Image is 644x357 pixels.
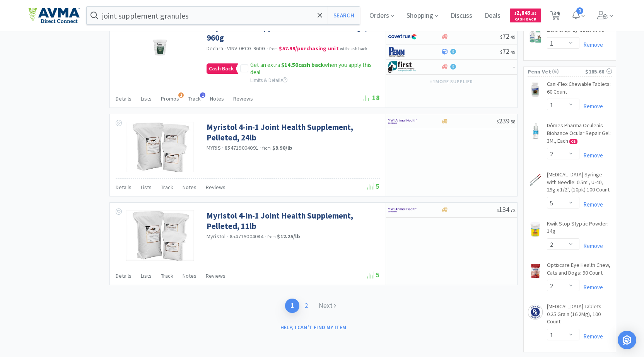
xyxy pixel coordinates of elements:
[260,144,261,151] span: ·
[87,7,360,24] input: Search by item, sku, manufacturer, ingredient, size...
[207,233,226,240] a: Myristol
[514,9,536,16] span: 2,843
[233,95,253,102] span: Reviews
[528,123,543,139] img: c3895511a9e14feb8eba3be3ddfed563_500514.png
[116,95,132,102] span: Details
[528,67,551,76] span: Penn Vet
[141,184,152,191] span: Lists
[207,45,224,52] a: Dechra
[482,12,504,19] a: Deals
[313,299,342,313] a: Next
[509,49,515,55] span: . 49
[183,184,196,191] span: Notes
[281,61,298,68] span: $14.50
[200,92,205,98] span: 1
[388,61,417,73] img: 67d67680309e4a0bb49a5ff0391dcc42_6.png
[262,145,271,151] span: from
[510,5,541,26] a: $2,843.98Cash Back
[183,272,196,279] span: Notes
[528,263,543,278] img: 675ecce21e7f41d581b3bfc764b9041b_800921.png
[547,122,612,148] a: Dômes Pharma Oculenis Biohance Ocular Repair Gel: 3Ml, Each CB
[388,204,417,216] img: f6b2451649754179b5b4e0c70c3f7cb0_2.png
[285,299,299,313] a: 1
[547,220,612,238] a: Kwik Stop Styptic Powder: 14g
[206,184,225,191] span: Reviews
[279,45,339,52] strong: $57.99 / purchasing unit
[448,12,475,19] a: Discuss
[579,102,603,110] a: Remove
[207,122,378,143] a: Myristol 4-in-1 Joint Health Supplement, Pelleted, 24lb
[28,7,80,24] img: e4e33dab9f054f5782a47901c742baa9_102.png
[579,152,603,159] a: Remove
[135,22,185,72] img: 2107b94b752641ec822cb9cfb9638af3_570438.jpeg
[547,303,612,329] a: [MEDICAL_DATA] Tablets: 0.25 Grain (16.2Mg), 100 Count
[497,205,515,214] span: 134
[576,7,583,14] span: 1
[210,95,224,102] span: Notes
[267,234,276,239] span: from
[250,61,372,76] span: Get an extra when you apply this deal
[116,272,132,279] span: Details
[299,299,313,313] a: 2
[547,261,612,280] a: Optixcare Eye Health Chew, Cats and Dogs: 90 Count
[585,67,612,76] div: $185.66
[426,76,477,87] button: +1more supplier
[266,45,268,52] span: ·
[497,207,499,213] span: $
[207,144,221,151] a: MYRIS
[579,41,603,48] a: Remove
[188,95,201,102] span: Track
[509,34,515,40] span: . 49
[579,333,603,340] a: Remove
[531,11,536,16] span: . 98
[547,80,612,99] a: Cani-Flex Chewable Tablets: 60 Count
[227,233,229,240] span: ·
[269,46,278,51] span: from
[265,233,266,240] span: ·
[500,32,515,41] span: 72
[551,68,585,75] span: ( 6 )
[161,95,179,102] span: Promos
[276,321,351,334] button: Help, I can't find my item
[579,284,603,291] a: Remove
[272,144,293,151] strong: $9.98 / lb
[514,11,516,16] span: $
[547,171,612,197] a: [MEDICAL_DATA] Syringe with Needle: 0.5ml, U-40, 29g x 1/2", (10pk) 100 Count
[497,116,515,125] span: 239
[514,17,536,22] span: Cash Back
[161,272,173,279] span: Track
[281,61,324,68] strong: cash back
[126,122,193,172] img: c936cfb4372443749a0e72fef29596a3_34741.png
[161,184,173,191] span: Track
[178,92,184,98] span: 1
[364,93,380,102] span: 18
[206,272,225,279] span: Reviews
[116,184,132,191] span: Details
[328,7,360,24] button: Search
[528,82,543,97] img: bb34df12c7ec47668f72623dbdc7797b_157905.png
[225,144,258,151] span: 854719004091
[513,62,515,71] span: -
[500,47,515,56] span: 72
[500,34,502,40] span: $
[547,13,563,20] a: 34
[579,242,603,249] a: Remove
[388,116,417,127] img: f6b2451649754179b5b4e0c70c3f7cb0_2.png
[141,95,152,102] span: Lists
[250,77,287,84] span: Limits & Details
[547,26,604,37] a: Zenifel Spray-Cats: 60 ml
[618,331,636,349] div: Open Intercom Messenger
[126,210,193,261] img: 83e0fd6e8a0248a5bc14b819c87b0162_34743.png
[528,173,543,188] img: 30d9f667a3b5454f8f7963abab14afec_162297.png
[497,119,499,125] span: $
[227,45,265,52] span: VINV-0PCG-960G
[528,27,543,43] img: 8a1b668d437c4a4ebe59de131f9f9c19_778029.jpeg
[509,119,515,125] span: . 58
[207,22,378,43] a: Phycox Joint Supplement Granules: for Dogs, 960g
[367,270,380,279] span: 5
[528,222,543,237] img: d67b20ddedce47c5933b82fa5ae7905f_158076.png
[579,201,603,208] a: Remove
[509,207,515,213] span: . 72
[388,31,417,43] img: 77fca1acd8b6420a9015268ca798ef17_1.png
[388,46,417,58] img: e1133ece90fa4a959c5ae41b0808c578_9.png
